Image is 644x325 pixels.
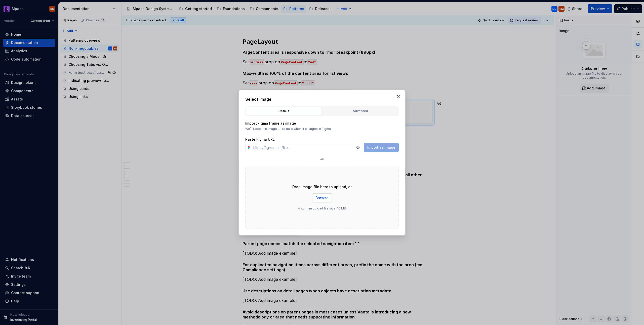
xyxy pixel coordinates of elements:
[251,143,356,152] input: https://figma.com/file...
[292,184,352,189] p: Drop image file here to upload, or
[315,195,329,200] span: Browse
[320,157,324,161] p: or
[324,109,396,114] div: Advanced
[312,193,332,202] button: Browse
[248,109,320,114] div: Default
[245,96,399,102] h2: Select image
[245,121,399,126] p: Import Figma frame as image
[298,206,347,210] p: Maximum upload file size: 10 MB.
[245,127,399,131] p: We’ll keep this image up to date when it changes in Figma.
[245,137,275,142] label: Paste Figma URL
